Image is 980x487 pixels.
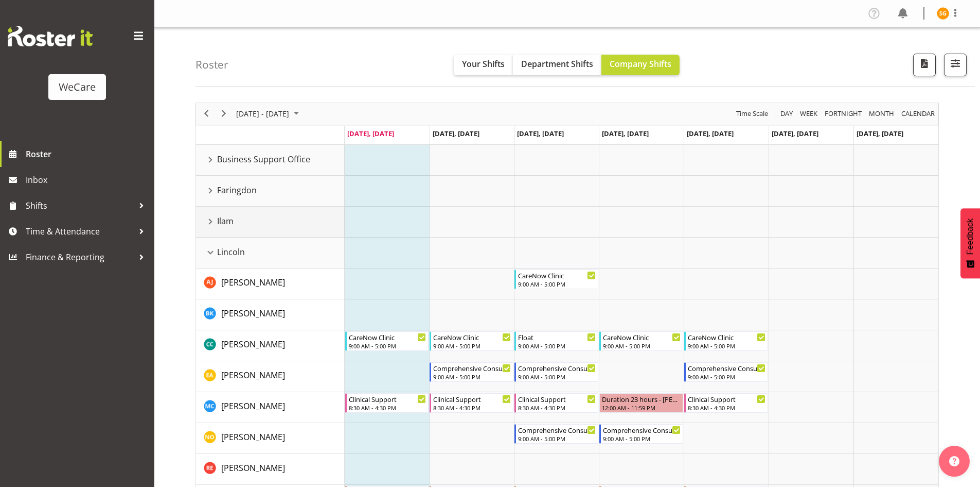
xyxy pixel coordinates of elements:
div: 8:30 AM - 4:30 PM [518,404,596,412]
div: Comprehensive Consult [518,363,596,373]
img: Rosterit website logo [8,26,93,46]
div: 9:00 AM - 5:00 PM [688,373,765,381]
span: [DATE], [DATE] [433,129,479,138]
span: Faringdon [217,184,257,196]
div: Charlotte Courtney"s event - Float Begin From Wednesday, October 1, 2025 at 9:00:00 AM GMT+13:00 ... [514,331,598,351]
img: help-xxl-2.png [949,456,959,466]
div: Duration 23 hours - [PERSON_NAME] [602,394,681,404]
a: [PERSON_NAME] [221,307,285,320]
span: Your Shifts [462,58,505,70]
div: Charlotte Courtney"s event - CareNow Clinic Begin From Thursday, October 2, 2025 at 9:00:00 AM GM... [599,331,683,351]
div: Mary Childs"s event - Clinical Support Begin From Wednesday, October 1, 2025 at 8:30:00 AM GMT+13... [514,393,598,413]
div: 9:00 AM - 5:00 PM [433,342,511,350]
div: 8:30 AM - 4:30 PM [433,404,511,412]
div: Charlotte Courtney"s event - CareNow Clinic Begin From Tuesday, September 30, 2025 at 9:00:00 AM ... [430,331,513,351]
div: Natasha Ottley"s event - Comprehensive Consult Begin From Wednesday, October 1, 2025 at 9:00:00 A... [514,424,598,444]
a: [PERSON_NAME] [221,276,285,289]
td: Ena Advincula resource [196,361,345,392]
div: Natasha Ottley"s event - Comprehensive Consult Begin From Thursday, October 2, 2025 at 9:00:00 AM... [599,424,683,444]
button: Your Shifts [454,55,513,75]
span: [DATE], [DATE] [857,129,903,138]
div: Float [518,332,596,342]
div: Ena Advincula"s event - Comprehensive Consult Begin From Tuesday, September 30, 2025 at 9:00:00 A... [430,362,513,382]
div: Sep 29 - Oct 05, 2025 [233,103,305,125]
button: Month [900,107,937,120]
div: Ena Advincula"s event - Comprehensive Consult Begin From Friday, October 3, 2025 at 9:00:00 AM GM... [684,362,768,382]
div: 9:00 AM - 5:00 PM [603,342,681,350]
div: 9:00 AM - 5:00 PM [518,373,596,381]
span: [DATE], [DATE] [772,129,818,138]
button: Company Shifts [601,55,680,75]
span: Fortnight [824,107,863,120]
button: Feedback - Show survey [960,208,980,278]
div: Clinical Support [349,394,426,404]
span: Time Scale [735,107,769,120]
span: [PERSON_NAME] [221,339,285,350]
div: Clinical Support [688,394,765,404]
div: Ena Advincula"s event - Comprehensive Consult Begin From Wednesday, October 1, 2025 at 9:00:00 AM... [514,362,598,382]
div: 9:00 AM - 5:00 PM [518,280,596,288]
td: Mary Childs resource [196,392,345,423]
div: CareNow Clinic [518,270,596,280]
div: Charlotte Courtney"s event - CareNow Clinic Begin From Monday, September 29, 2025 at 9:00:00 AM G... [345,331,429,351]
span: Business Support Office [217,153,310,165]
span: Month [868,107,895,120]
span: Lincoln [217,246,245,258]
img: sanjita-gurung11279.jpg [937,7,949,20]
span: Finance & Reporting [26,249,134,265]
div: 9:00 AM - 5:00 PM [349,342,426,350]
button: Previous [200,107,213,120]
span: [PERSON_NAME] [221,308,285,319]
div: CareNow Clinic [688,332,765,342]
div: Comprehensive Consult [518,425,596,435]
a: [PERSON_NAME] [221,338,285,350]
span: Day [779,107,794,120]
button: September 2025 [235,107,304,120]
div: previous period [198,103,215,125]
span: Shifts [26,198,134,213]
button: Time Scale [735,107,770,120]
span: [PERSON_NAME] [221,400,285,412]
td: Faringdon resource [196,176,345,207]
div: 9:00 AM - 5:00 PM [603,434,681,443]
span: Week [799,107,818,120]
span: [DATE] - [DATE] [235,107,290,120]
div: 9:00 AM - 5:00 PM [518,434,596,443]
div: CareNow Clinic [349,332,426,342]
a: [PERSON_NAME] [221,369,285,381]
button: Department Shifts [513,55,601,75]
div: CareNow Clinic [603,332,681,342]
div: Charlotte Courtney"s event - CareNow Clinic Begin From Friday, October 3, 2025 at 9:00:00 AM GMT+... [684,331,768,351]
button: Timeline Month [867,107,896,120]
div: Mary Childs"s event - Clinical Support Begin From Friday, October 3, 2025 at 8:30:00 AM GMT+13:00... [684,393,768,413]
div: Mary Childs"s event - Clinical Support Begin From Tuesday, September 30, 2025 at 8:30:00 AM GMT+1... [430,393,513,413]
div: 9:00 AM - 5:00 PM [518,342,596,350]
span: Company Shifts [610,58,671,70]
td: Business Support Office resource [196,145,345,176]
a: [PERSON_NAME] [221,431,285,443]
span: Feedback [966,219,975,255]
div: 12:00 AM - 11:59 PM [602,404,681,412]
span: [DATE], [DATE] [517,129,564,138]
div: Mary Childs"s event - Clinical Support Begin From Monday, September 29, 2025 at 8:30:00 AM GMT+13... [345,393,429,413]
div: Mary Childs"s event - Duration 23 hours - Mary Childs Begin From Thursday, October 2, 2025 at 12:... [599,393,683,413]
span: Ilam [217,215,234,227]
button: Next [217,107,231,120]
div: Comprehensive Consult [433,363,511,373]
td: Amy Johannsen resource [196,268,345,299]
td: Brian Ko resource [196,299,345,330]
span: [DATE], [DATE] [347,129,394,138]
h4: Roster [195,59,228,71]
div: CareNow Clinic [433,332,511,342]
td: Charlotte Courtney resource [196,330,345,361]
div: 9:00 AM - 5:00 PM [433,373,511,381]
button: Filter Shifts [944,54,967,76]
span: [DATE], [DATE] [602,129,649,138]
button: Fortnight [823,107,864,120]
div: Comprehensive Consult [688,363,765,373]
a: [PERSON_NAME] [221,462,285,474]
button: Timeline Week [798,107,819,120]
div: 9:00 AM - 5:00 PM [688,342,765,350]
a: [PERSON_NAME] [221,400,285,412]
